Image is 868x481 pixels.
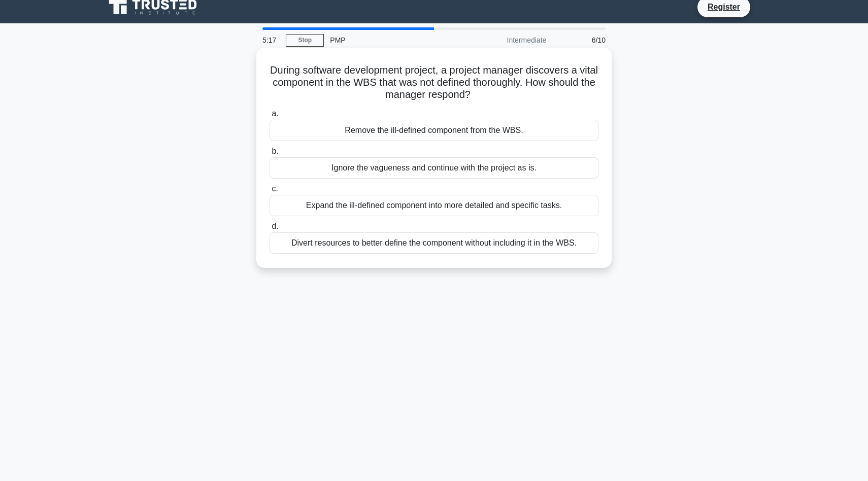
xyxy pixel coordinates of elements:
div: Ignore the vagueness and continue with the project as is. [270,157,598,179]
span: d. [272,222,278,230]
a: Register [702,1,746,13]
div: Expand the ill-defined component into more detailed and specific tasks. [270,195,598,216]
h5: During software development project, a project manager discovers a vital component in the WBS tha... [269,64,599,101]
div: PMP [324,30,463,50]
span: b. [272,147,278,155]
span: c. [272,184,278,193]
div: Remove the ill-defined component from the WBS. [270,120,598,141]
span: a. [272,109,278,118]
a: Stop [286,34,324,47]
div: Divert resources to better define the component without including it in the WBS. [270,232,598,254]
div: Intermediate [463,30,552,50]
div: 6/10 [552,30,612,50]
div: 5:17 [256,30,286,50]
